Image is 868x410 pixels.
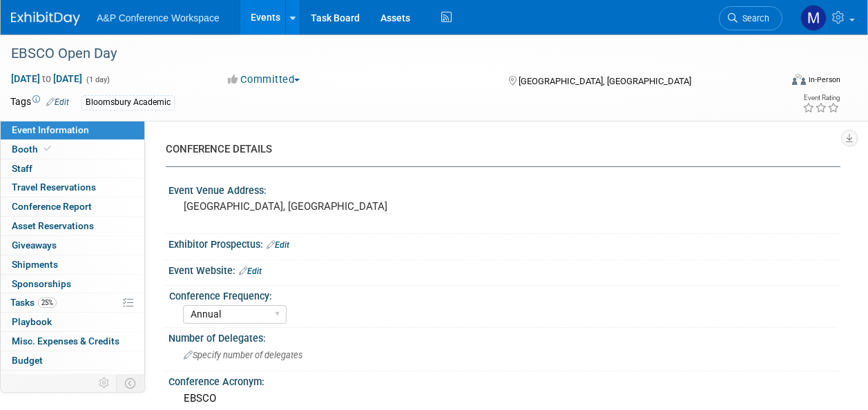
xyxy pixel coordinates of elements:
div: Event Rating [802,95,840,101]
div: Exhibitor Prospectus: [168,234,840,252]
a: Conference Report [1,197,144,216]
a: Playbook [1,313,144,331]
div: EBSCO Open Day [6,41,769,66]
div: Event Format [720,72,840,92]
span: Specify number of delegates [184,350,302,360]
span: Travel Reservations [12,182,96,193]
a: Shipments [1,255,144,274]
span: Misc. Expenses & Credits [12,335,119,346]
span: 25% [38,297,57,308]
a: Staff [1,159,144,178]
div: Conference Acronym: [168,371,840,389]
div: Bloomsbury Academic [81,95,175,110]
td: Toggle Event Tabs [117,374,145,392]
span: Search [737,13,769,23]
div: Event Website: [168,260,840,278]
span: Staff [12,163,32,174]
div: Number of Delegates: [168,328,840,345]
div: EBSCO [179,388,830,409]
span: [DATE] [DATE] [10,72,83,85]
span: Event Information [12,124,89,135]
td: Personalize Event Tab Strip [93,374,117,392]
div: Conference Frequency: [169,286,834,303]
span: Asset Reservations [12,220,94,231]
td: Tags [10,95,69,110]
a: Edit [46,97,69,107]
pre: [GEOGRAPHIC_DATA], [GEOGRAPHIC_DATA] [184,200,433,213]
span: Giveaways [12,240,57,251]
a: Travel Reservations [1,178,144,197]
div: In-Person [808,75,840,85]
a: Tasks25% [1,293,144,312]
a: Event Information [1,121,144,139]
a: Asset Reservations [1,217,144,235]
div: CONFERENCE DETAILS [166,142,830,157]
span: to [40,73,53,84]
a: Booth [1,140,144,159]
span: [GEOGRAPHIC_DATA], [GEOGRAPHIC_DATA] [519,76,691,86]
span: Playbook [12,316,52,327]
span: A&P Conference Workspace [97,12,220,23]
a: Search [719,6,782,30]
div: Event Venue Address: [168,180,840,197]
span: Sponsorships [12,278,71,289]
i: Booth reservation complete [44,145,51,153]
span: Shipments [12,259,58,270]
button: Committed [223,72,305,87]
a: Edit [267,240,289,250]
span: Booth [12,144,54,155]
img: Matt Hambridge [800,5,827,31]
span: Tasks [10,297,57,308]
a: Misc. Expenses & Credits [1,332,144,351]
a: Giveaways [1,236,144,255]
a: Sponsorships [1,275,144,293]
a: ROI, Objectives & ROO [1,371,144,389]
span: Conference Report [12,201,92,212]
span: (1 day) [85,75,110,84]
img: ExhibitDay [11,12,80,26]
span: Budget [12,355,43,366]
a: Budget [1,351,144,370]
a: Edit [239,266,262,276]
img: Format-Inperson.png [792,74,806,85]
span: ROI, Objectives & ROO [12,374,104,385]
